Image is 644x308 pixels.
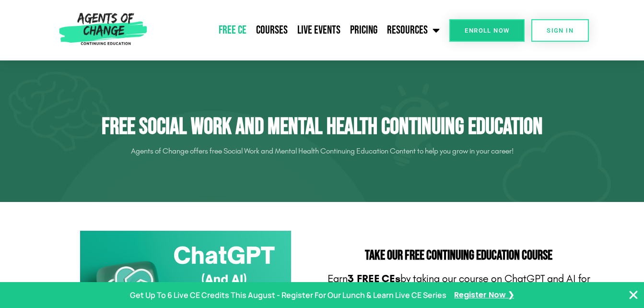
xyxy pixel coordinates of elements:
[348,272,400,285] b: 3 FREE CEs
[382,18,445,42] a: Resources
[547,27,574,34] span: SIGN IN
[293,18,345,42] a: Live Events
[449,19,525,42] a: Enroll Now
[531,19,589,42] a: SIGN IN
[628,289,639,301] button: Close Banner
[130,288,446,302] p: Get Up To 6 Live CE Credits This August - Register For Our Lunch & Learn Live CE Series
[345,18,382,42] a: Pricing
[454,288,514,302] a: Register Now ❯
[465,27,509,34] span: Enroll Now
[54,113,591,141] h1: Free Social Work and Mental Health Continuing Education
[151,18,445,42] nav: Menu
[251,18,293,42] a: Courses
[327,272,591,299] p: Earn by taking our course on ChatGPT and AI for Social Workers and Mental Health Professionals.
[54,143,591,159] p: Agents of Change offers free Social Work and Mental Health Continuing Education Content to help y...
[327,249,591,262] h2: Take Our FREE Continuing Education Course
[214,18,251,42] a: Free CE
